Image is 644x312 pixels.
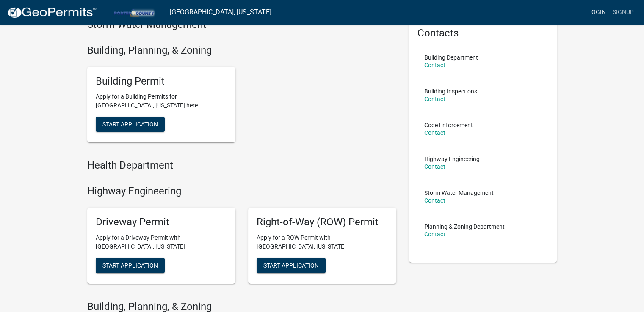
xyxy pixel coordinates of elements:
[424,190,494,196] p: Storm Water Management
[87,44,396,57] h4: Building, Planning, & Zoning
[424,96,445,102] a: Contact
[170,5,271,19] a: [GEOGRAPHIC_DATA], [US_STATE]
[257,258,326,273] button: Start Application
[424,231,445,238] a: Contact
[102,262,158,268] span: Start Application
[102,121,158,128] span: Start Application
[96,117,165,132] button: Start Application
[424,55,478,60] p: Building Department
[424,197,445,204] a: Contact
[424,88,477,94] p: Building Inspections
[104,6,163,18] img: Porter County, Indiana
[87,185,396,197] h4: Highway Engineering
[257,233,388,251] p: Apply for a ROW Permit with [GEOGRAPHIC_DATA], [US_STATE]
[609,4,637,20] a: Signup
[257,216,388,228] h5: Right-of-Way (ROW) Permit
[424,163,445,170] a: Contact
[87,159,396,172] h4: Health Department
[96,258,165,273] button: Start Application
[96,216,227,228] h5: Driveway Permit
[417,27,549,39] h5: Contacts
[424,224,505,230] p: Planning & Zoning Department
[263,262,319,268] span: Start Application
[87,19,396,31] h4: Storm Water Management
[96,92,227,110] p: Apply for a Building Permits for [GEOGRAPHIC_DATA], [US_STATE] here
[96,75,227,88] h5: Building Permit
[424,129,445,136] a: Contact
[424,156,480,162] p: Highway Engineering
[96,233,227,251] p: Apply for a Driveway Permit with [GEOGRAPHIC_DATA], [US_STATE]
[424,122,473,128] p: Code Enforcement
[585,4,609,20] a: Login
[424,62,445,68] a: Contact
